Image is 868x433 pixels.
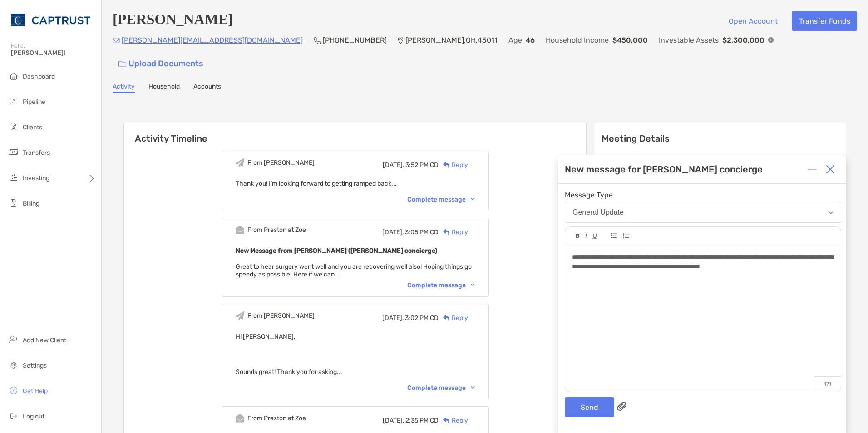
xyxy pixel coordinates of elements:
[508,34,522,46] p: Age
[124,122,586,144] h6: Activity Timeline
[471,386,475,389] img: Chevron icon
[247,312,315,320] div: From [PERSON_NAME]
[828,211,833,214] img: Open dropdown arrow
[247,414,306,422] div: From Preston at Zoe
[236,226,244,234] img: Event icon
[247,159,315,167] div: From [PERSON_NAME]
[236,158,244,167] img: Event icon
[11,49,96,57] span: [PERSON_NAME]!
[826,165,835,174] img: Close
[236,331,475,342] p: Hi [PERSON_NAME],
[443,162,450,168] img: Reply icon
[405,314,439,322] span: 3:02 PM CD
[443,315,450,321] img: Reply icon
[23,362,47,369] span: Settings
[471,198,475,201] img: Chevron icon
[113,11,233,31] h4: [PERSON_NAME]
[11,4,90,36] img: CAPTRUST Logo
[113,54,209,74] a: Upload Documents
[659,34,719,46] p: Investable Assets
[768,37,774,43] img: Info Icon
[23,98,45,106] span: Pipeline
[407,384,475,392] div: Complete message
[565,164,763,175] div: New message for [PERSON_NAME] concierge
[8,147,19,157] img: transfers icon
[236,311,244,320] img: Event icon
[443,229,450,235] img: Reply icon
[113,38,120,43] img: Email Icon
[323,34,387,46] p: [PHONE_NUMBER]
[8,385,19,396] img: get-help icon
[565,191,841,199] span: Message Type
[8,70,19,81] img: dashboard icon
[611,233,617,238] img: Editor control icon
[23,73,55,80] span: Dashboard
[8,121,19,132] img: clients icon
[383,161,404,169] span: [DATE],
[443,418,450,423] img: Reply icon
[236,247,437,255] b: New Message from [PERSON_NAME] ([PERSON_NAME] concierge)
[382,228,404,236] span: [DATE],
[148,83,180,93] a: Household
[405,34,498,46] p: [PERSON_NAME] , OH , 45011
[565,202,841,223] button: General Update
[8,197,19,208] img: billing icon
[193,83,221,93] a: Accounts
[23,123,42,131] span: Clients
[622,233,629,239] img: Editor control icon
[23,174,49,182] span: Investing
[405,228,439,236] span: 3:05 PM CD
[8,334,19,345] img: add_new_client icon
[612,34,648,46] p: $450,000
[8,96,19,107] img: pipeline icon
[398,37,404,44] img: Location Icon
[8,359,19,370] img: settings icon
[122,34,303,46] p: [PERSON_NAME][EMAIL_ADDRESS][DOMAIN_NAME]
[314,37,321,44] img: Phone Icon
[383,417,404,424] span: [DATE],
[118,61,126,67] img: button icon
[23,387,48,395] span: Get Help
[814,376,841,392] p: 171
[407,281,475,289] div: Complete message
[808,165,817,174] img: Expand or collapse
[526,34,535,46] p: 46
[617,402,626,411] img: paperclip attachments
[405,417,439,424] span: 2:35 PM CD
[572,208,624,216] div: General Update
[405,161,439,169] span: 3:52 PM CD
[236,414,244,423] img: Event icon
[407,196,475,203] div: Complete message
[721,11,784,31] button: Open Account
[236,263,472,278] span: Great to hear surgery went well and you are recovering well also! Hoping things go speedy as poss...
[23,200,39,207] span: Billing
[602,133,838,144] p: Meeting Details
[236,178,475,189] p: Thank you! I’m looking forward to getting ramped back...
[722,34,764,46] p: $2,300,000
[439,313,468,323] div: Reply
[546,34,609,46] p: Household Income
[439,160,468,170] div: Reply
[113,83,135,93] a: Activity
[23,336,66,344] span: Add New Client
[439,227,468,237] div: Reply
[247,226,306,234] div: From Preston at Zoe
[8,172,19,183] img: investing icon
[236,366,475,378] p: Sounds great! Thank you for asking...
[565,397,614,417] button: Send
[23,149,50,157] span: Transfers
[382,314,404,322] span: [DATE],
[23,413,44,420] span: Log out
[471,284,475,286] img: Chevron icon
[585,234,587,238] img: Editor control icon
[792,11,857,31] button: Transfer Funds
[592,234,597,239] img: Editor control icon
[439,416,468,425] div: Reply
[8,410,19,421] img: logout icon
[576,234,580,238] img: Editor control icon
